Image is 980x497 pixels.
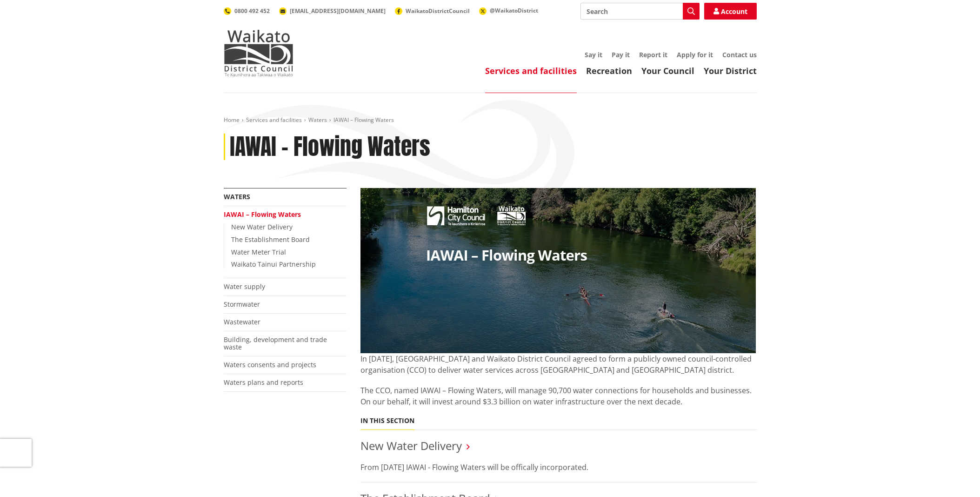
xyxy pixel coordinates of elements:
[639,50,667,59] a: Report it
[224,378,303,387] a: Waters plans and reports
[224,192,250,201] a: Waters
[231,222,293,231] a: New Water Delivery
[612,50,630,59] a: Pay it
[231,235,310,244] a: The Establishment Board
[224,317,260,326] a: Wastewater
[406,7,470,15] span: WaikatoDistrictCouncil
[224,116,757,124] nav: breadcrumb
[230,134,430,161] h1: IAWAI – Flowing Waters
[246,116,302,124] a: Services and facilities
[333,116,394,124] span: IAWAI – Flowing Waters
[704,3,757,20] a: Account
[490,7,538,14] span: @WaikatoDistrict
[279,7,386,15] a: [EMAIL_ADDRESS][DOMAIN_NAME]
[580,3,700,20] input: Search input
[360,385,757,407] p: The CCO, named IAWAI – Flowing Waters, will manage 90,700 water connections for households and bu...
[641,65,694,76] a: Your Council
[224,7,270,15] a: 0800 492 452
[224,116,240,124] a: Home
[290,7,386,15] span: [EMAIL_ADDRESS][DOMAIN_NAME]
[360,188,756,353] img: 27080 HCC Website Banner V10
[231,248,286,256] a: Water Meter Trial
[395,7,470,15] a: WaikatoDistrictCouncil
[234,7,270,15] span: 0800 492 452
[224,282,265,291] a: Water supply
[704,65,757,76] a: Your District
[224,335,327,352] a: Building, development and trade waste
[585,50,602,59] a: Say it
[485,65,577,76] a: Services and facilities
[360,353,757,376] p: In [DATE], [GEOGRAPHIC_DATA] and Waikato District Council agreed to form a publicly owned council...
[360,438,462,453] a: New Water Delivery
[722,50,757,59] a: Contact us
[224,210,301,219] a: IAWAI – Flowing Waters
[360,462,757,473] p: From [DATE] IAWAI - Flowing Waters will be offically incorporated.
[231,260,316,269] a: Waikato Tainui Partnership
[308,116,327,124] a: Waters
[224,300,260,309] a: Stormwater
[677,50,713,59] a: Apply for it
[360,417,414,425] h5: In this section
[224,360,316,369] a: Waters consents and projects
[224,30,293,76] img: Waikato District Council - Te Kaunihera aa Takiwaa o Waikato
[586,65,632,76] a: Recreation
[479,7,538,14] a: @WaikatoDistrict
